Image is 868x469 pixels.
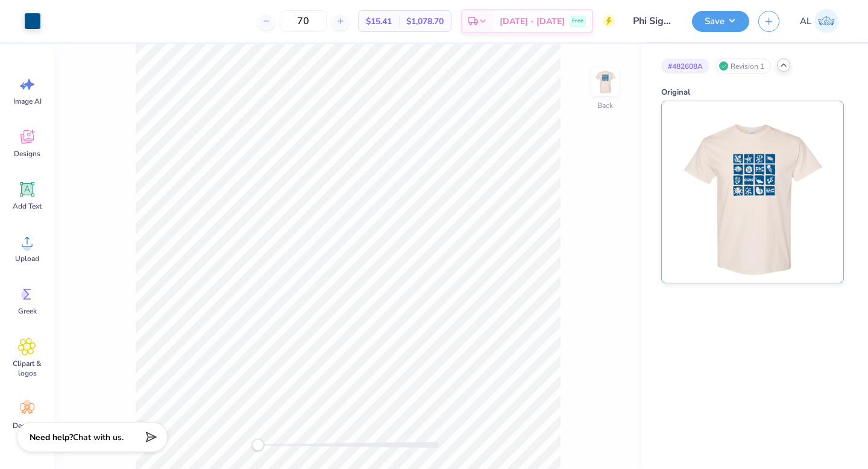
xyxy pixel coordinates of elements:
[15,254,39,263] span: Upload
[73,432,124,443] span: Chat with us.
[593,70,617,94] img: Back
[7,359,47,378] span: Clipart & logos
[715,58,771,74] div: Revision 1
[252,439,264,451] div: Accessibility label
[572,17,583,25] span: Free
[13,421,42,430] span: Decorate
[14,149,40,159] span: Designs
[13,201,42,211] span: Add Text
[678,101,827,283] img: Original
[500,15,565,28] span: [DATE] - [DATE]
[280,10,327,32] input: – –
[794,9,844,33] a: AL
[661,87,844,99] div: Original
[814,9,838,33] img: Ashley Lara
[30,432,73,443] strong: Need help?
[624,9,683,33] input: Untitled Design
[597,100,613,111] div: Back
[13,96,42,106] span: Image AI
[406,15,444,28] span: $1,078.70
[661,58,709,74] div: # 482608A
[366,15,392,28] span: $15.41
[692,11,749,32] button: Save
[18,306,37,316] span: Greek
[800,14,811,28] span: AL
